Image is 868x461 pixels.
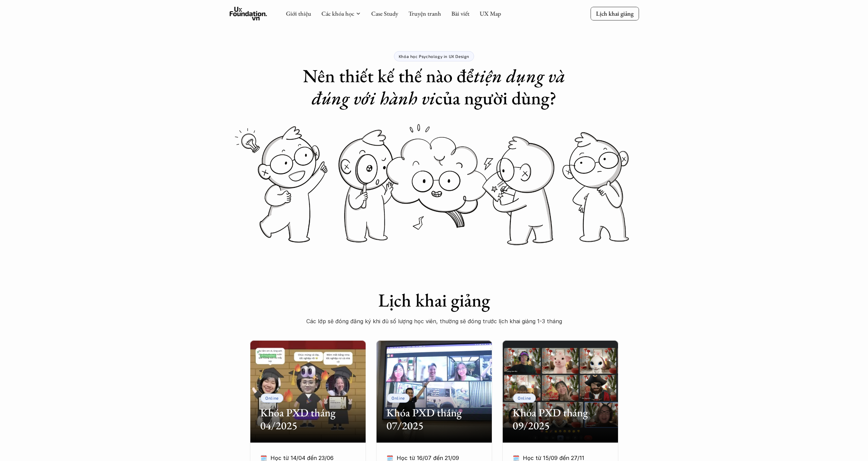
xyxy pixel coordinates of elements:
p: Khóa học Psychology in UX Design [399,54,469,59]
a: Case Study [371,10,398,17]
h1: Nên thiết kế thế nào để của người dùng? [298,65,571,109]
p: Online [518,396,531,400]
em: tiện dụng và đúng với hành vi [312,64,570,110]
a: UX Map [480,10,501,17]
h2: Khóa PXD tháng 09/2025 [513,406,608,432]
a: Các khóa học [321,10,354,17]
p: Online [392,396,405,400]
h2: Khóa PXD tháng 04/2025 [260,406,356,432]
a: Truyện tranh [408,10,441,17]
h1: Lịch khai giảng [298,289,571,311]
p: Online [265,396,279,400]
p: Các lớp sẽ đóng đăng ký khi đủ số lượng học viên, thường sẽ đóng trước lịch khai giảng 1-3 tháng [298,316,571,326]
a: Bài viết [451,10,469,17]
h2: Khóa PXD tháng 07/2025 [386,406,482,432]
a: Giới thiệu [286,10,311,17]
p: Lịch khai giảng [596,10,633,17]
a: Lịch khai giảng [590,7,639,20]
